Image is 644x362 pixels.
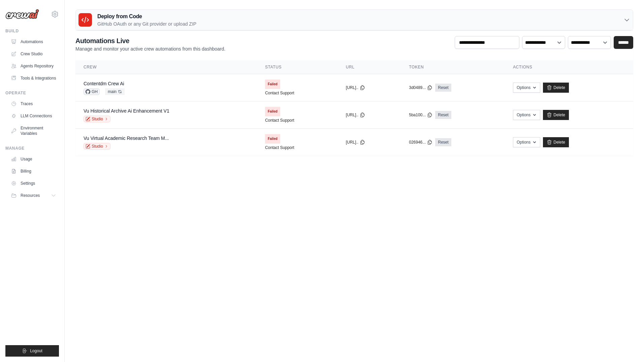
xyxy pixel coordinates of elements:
[5,345,59,357] button: Logout
[75,36,225,46] h2: Automations Live
[265,134,280,144] span: Failed
[5,90,59,96] div: Operate
[75,46,225,52] p: Manage and monitor your active crew automations from this dashboard.
[338,60,401,74] th: URL
[97,21,196,27] p: GitHub OAuth or any Git provider or upload ZIP
[8,166,59,177] a: Billing
[409,85,432,90] button: 3d0489...
[105,88,125,95] span: main
[265,145,294,150] a: Contact Support
[5,28,59,34] div: Build
[257,60,338,74] th: Status
[265,90,294,96] a: Contact Support
[21,193,40,198] span: Resources
[75,60,257,74] th: Crew
[5,146,59,151] div: Manage
[8,49,59,59] a: Crew Studio
[84,88,100,95] span: GH
[97,12,196,21] h3: Deploy from Code
[513,83,540,93] button: Options
[409,112,432,118] button: 5ba100...
[543,137,569,147] a: Delete
[435,111,451,119] a: Reset
[8,190,59,201] button: Resources
[8,73,59,84] a: Tools & Integrations
[265,118,294,123] a: Contact Support
[265,80,280,89] span: Failed
[84,143,110,150] a: Studio
[8,98,59,109] a: Traces
[435,138,451,146] a: Reset
[8,36,59,47] a: Automations
[5,9,39,19] img: Logo
[8,123,59,139] a: Environment Variables
[513,110,540,120] button: Options
[543,83,569,93] a: Delete
[84,81,124,86] a: Contentdm Crew Ai
[84,135,169,141] a: Vu Virtual Academic Research Team M...
[435,84,451,92] a: Reset
[401,60,505,74] th: Token
[409,140,432,145] button: 026946...
[84,116,110,122] a: Studio
[8,61,59,71] a: Agents Repository
[30,348,42,354] span: Logout
[505,60,633,74] th: Actions
[513,137,540,147] button: Options
[8,111,59,121] a: LLM Connections
[8,154,59,164] a: Usage
[265,107,280,116] span: Failed
[84,108,169,114] a: Vu Historical Archive Ai Enhancement V1
[543,110,569,120] a: Delete
[8,178,59,189] a: Settings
